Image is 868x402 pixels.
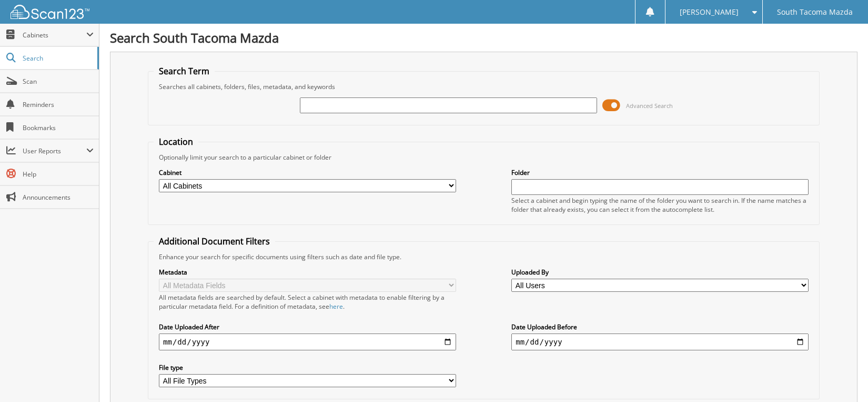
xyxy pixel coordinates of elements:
input: start [159,334,456,350]
label: Date Uploaded Before [511,322,809,331]
div: Searches all cabinets, folders, files, metadata, and keywords [154,82,814,91]
span: Help [23,170,94,179]
span: Search [23,54,92,63]
label: Uploaded By [511,268,809,277]
span: Cabinets [23,31,86,40]
img: scan123-logo-white.svg [11,5,89,19]
span: User Reports [23,146,86,155]
div: Enhance your search for specific documents using filters such as date and file type. [154,252,814,261]
legend: Location [154,136,198,148]
span: Advanced Search [626,102,673,110]
legend: Search Term [154,65,215,77]
label: File type [159,363,456,372]
span: Announcements [23,193,94,202]
h1: Search South Tacoma Mazda [110,29,857,46]
a: here [329,302,343,311]
div: All metadata fields are searched by default. Select a cabinet with metadata to enable filtering b... [159,293,456,311]
legend: Additional Document Filters [154,236,275,247]
span: Reminders [23,100,94,109]
span: [PERSON_NAME] [680,9,739,15]
span: Scan [23,77,94,86]
label: Date Uploaded After [159,322,456,331]
input: end [511,334,809,350]
div: Optionally limit your search to a particular cabinet or folder [154,153,814,162]
span: Bookmarks [23,123,94,132]
label: Cabinet [159,168,456,177]
label: Folder [511,168,809,177]
label: Metadata [159,268,456,277]
div: Select a cabinet and begin typing the name of the folder you want to search in. If the name match... [511,196,809,214]
span: South Tacoma Mazda [777,9,853,15]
